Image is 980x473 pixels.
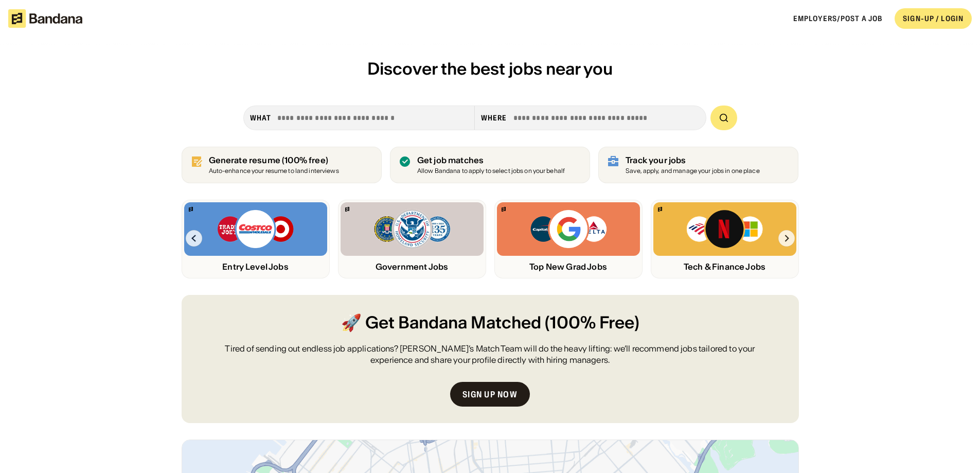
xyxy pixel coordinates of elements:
div: Government Jobs [341,262,484,272]
img: Right Arrow [778,230,795,247]
img: Capital One, Google, Delta logos [529,208,608,250]
div: Sign up now [462,390,518,398]
div: Tired of sending out endless job applications? [PERSON_NAME]’s Match Team will do the heavy lifti... [206,343,774,366]
a: Generate resume (100% free)Auto-enhance your resume to land interviews [182,147,382,183]
img: Bandana logo [658,207,662,212]
a: Bandana logoFBI, DHS, MWRD logosGovernment Jobs [338,200,486,278]
div: Track your jobs [626,155,760,165]
div: Allow Bandana to apply to select jobs on your behalf [417,168,565,174]
a: Sign up now [450,382,530,407]
img: Bandana logo [502,207,506,212]
div: Entry Level Jobs [184,262,327,272]
a: Get job matches Allow Bandana to apply to select jobs on your behalf [390,147,590,183]
div: Auto-enhance your resume to land interviews [209,168,339,174]
img: Bandana logo [189,207,193,212]
div: SIGN-UP / LOGIN [903,14,964,23]
span: 🚀 Get Bandana Matched [341,311,541,335]
a: Employers/Post a job [793,14,882,23]
a: Track your jobs Save, apply, and manage your jobs in one place [598,147,798,183]
a: Bandana logoBank of America, Netflix, Microsoft logosTech & Finance Jobs [651,200,799,278]
span: (100% free) [282,155,328,165]
div: Tech & Finance Jobs [653,262,796,272]
img: Left Arrow [186,230,202,247]
img: Bank of America, Netflix, Microsoft logos [686,208,763,250]
a: Bandana logoTrader Joe’s, Costco, Target logosEntry Level Jobs [182,200,330,278]
img: Bandana logotype [8,9,82,28]
div: Top New Grad Jobs [497,262,640,272]
span: (100% Free) [545,311,639,335]
div: what [250,113,271,122]
span: Discover the best jobs near you [367,58,613,79]
a: Bandana logoCapital One, Google, Delta logosTop New Grad Jobs [494,200,643,278]
div: Where [481,113,507,122]
img: FBI, DHS, MWRD logos [373,208,451,250]
div: Generate resume [209,155,339,165]
img: Bandana logo [345,207,349,212]
div: Get job matches [417,155,565,165]
img: Trader Joe’s, Costco, Target logos [217,208,295,250]
div: Save, apply, and manage your jobs in one place [626,168,760,174]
